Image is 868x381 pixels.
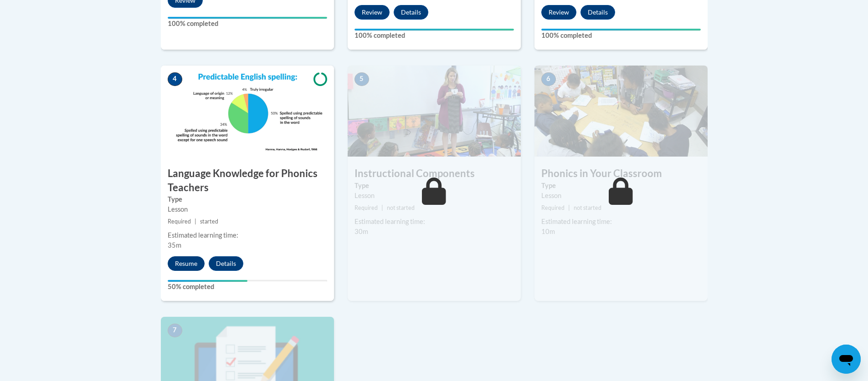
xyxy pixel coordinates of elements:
span: Required [168,218,191,225]
h3: Instructional Components [348,167,521,181]
button: Review [541,5,576,20]
iframe: Button to launch messaging window [832,345,861,374]
span: 7 [168,324,182,337]
label: Type [541,181,701,191]
span: 35m [168,241,181,249]
span: | [381,204,383,211]
div: Estimated learning time: [541,217,701,227]
button: Details [580,5,615,20]
button: Details [394,5,428,20]
div: Your progress [168,280,247,282]
label: 100% completed [541,30,701,41]
div: Lesson [541,191,701,201]
img: Course Image [348,66,521,157]
h3: Language Knowledge for Phonics Teachers [161,167,334,195]
span: 30m [354,228,368,235]
span: | [568,204,570,211]
img: Course Image [161,66,334,157]
label: Type [354,181,514,191]
img: Course Image [534,66,708,157]
label: Type [168,194,327,204]
button: Resume [168,256,205,271]
span: 5 [354,72,369,86]
span: 10m [541,228,555,235]
button: Details [209,256,243,271]
span: | [195,218,196,225]
div: Estimated learning time: [168,230,327,240]
label: 100% completed [168,19,327,29]
span: 6 [541,72,556,86]
span: not started [387,204,415,211]
span: Required [354,204,378,211]
button: Review [354,5,390,20]
div: Lesson [354,191,514,201]
div: Lesson [168,204,327,214]
span: started [200,218,218,225]
div: Estimated learning time: [354,217,514,227]
div: Your progress [354,29,514,30]
div: Your progress [168,17,327,19]
span: 4 [168,72,182,86]
div: Your progress [541,29,701,30]
h3: Phonics in Your Classroom [534,167,708,181]
label: 100% completed [354,30,514,41]
span: Required [541,204,565,211]
span: not started [574,204,601,211]
label: 50% completed [168,282,327,292]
